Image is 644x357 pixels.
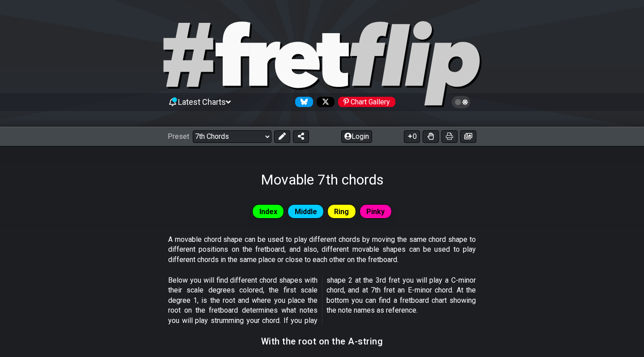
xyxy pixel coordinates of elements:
div: Chart Gallery [338,97,395,107]
h1: Movable 7th chords [261,171,384,188]
span: Preset [168,132,189,141]
span: Toggle light / dark theme [456,98,466,106]
button: Create image [460,130,476,143]
span: Index [259,205,277,218]
button: Print [441,130,458,143]
h3: With the root on the A-string [261,336,383,346]
select: Preset [193,130,271,143]
span: Pinky [366,205,385,218]
button: 0 [404,130,420,143]
a: #fretflip at Pinterest [335,97,395,107]
span: Latest Charts [178,97,226,107]
button: Share Preset [293,130,309,143]
a: Follow #fretflip at Bluesky [292,97,313,107]
span: Ring [334,205,349,218]
p: A movable chord shape can be used to play different chords by moving the same chord shape to diff... [168,235,476,265]
a: Follow #fretflip at X [313,97,335,107]
p: Below you will find different chord shapes with their scale degrees colored, the first scale degr... [168,275,476,326]
span: Middle [295,205,317,218]
button: Login [341,130,372,143]
button: Toggle Dexterity for all fretkits [423,130,439,143]
button: Edit Preset [274,130,290,143]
